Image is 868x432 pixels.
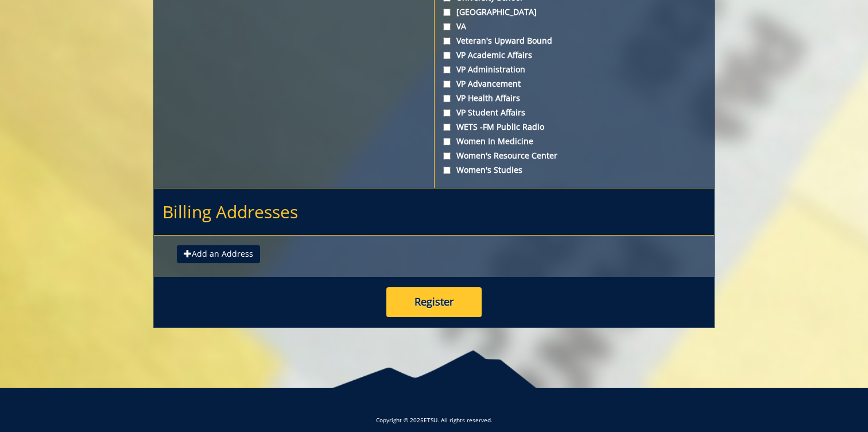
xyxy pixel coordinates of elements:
[443,35,706,47] label: Veteran's Upward Bound
[443,21,706,32] label: VA
[443,64,706,75] label: VP Administration
[386,287,482,317] button: Register
[443,78,706,90] label: VP Advancement
[443,6,706,18] label: [GEOGRAPHIC_DATA]
[443,164,706,176] label: Women's Studies
[443,92,706,104] label: VP Health Affairs
[177,245,260,263] button: Add an Address
[443,150,706,161] label: Women's Resource Center
[443,107,706,118] label: VP Student Affairs
[443,136,706,147] label: Women in Medicine
[154,188,714,236] h2: Billing Addresses
[443,49,706,61] label: VP Academic Affairs
[424,416,437,424] a: ETSU
[443,121,706,133] label: WETS -FM Public Radio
